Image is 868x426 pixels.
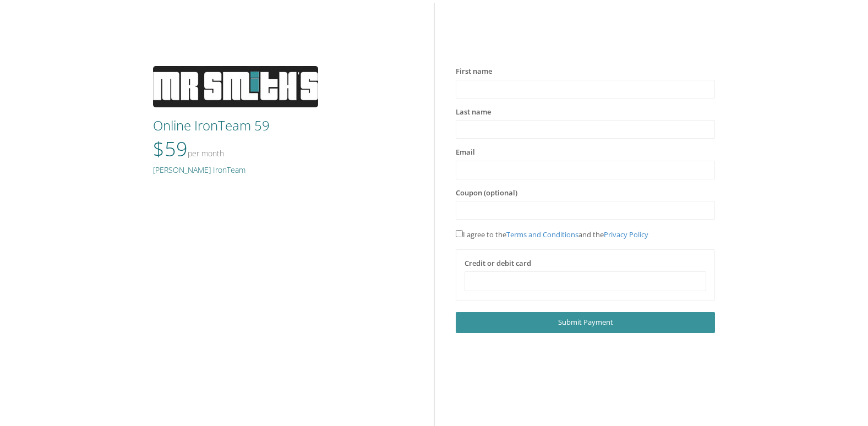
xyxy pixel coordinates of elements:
label: Last name [456,107,491,118]
span: Submit Payment [558,317,613,327]
label: Credit or debit card [465,258,531,269]
span: I agree to the and the [456,230,648,239]
a: Privacy Policy [604,230,648,239]
a: Submit Payment [456,312,715,332]
label: Coupon (optional) [456,188,517,199]
label: Email [456,147,475,158]
iframe: Secure card payment input frame [472,277,699,286]
span: $59 [153,135,224,162]
label: First name [456,66,492,77]
img: MS-Logo-white3.jpg [153,66,318,107]
h5: [PERSON_NAME] IronTeam [153,166,412,174]
a: Terms and Conditions [506,230,578,239]
h3: Online IronTeam 59 [153,118,412,133]
small: Per Month [188,148,224,159]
